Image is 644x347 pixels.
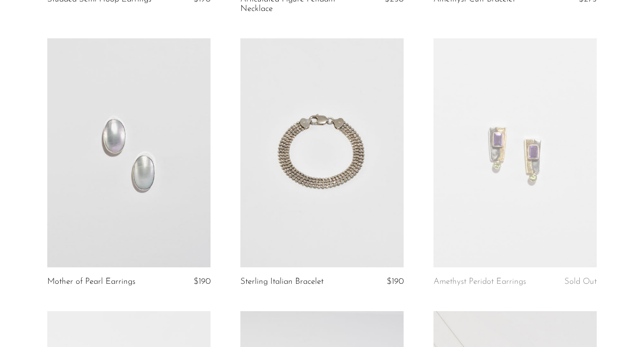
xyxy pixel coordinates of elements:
[47,277,135,286] a: Mother of Pearl Earrings
[433,277,526,286] a: Amethyst Peridot Earrings
[194,277,211,286] span: $190
[240,277,323,286] a: Sterling Italian Bracelet
[387,277,404,286] span: $190
[564,277,597,286] span: Sold Out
